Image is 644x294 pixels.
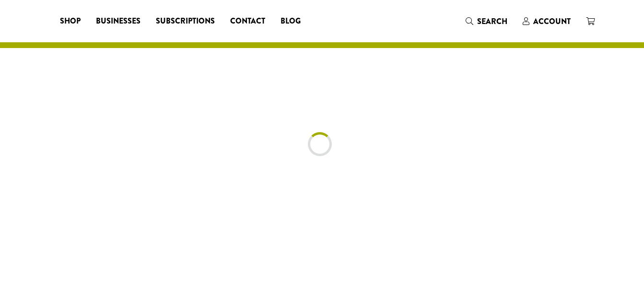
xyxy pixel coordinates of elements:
a: Blog [273,13,308,29]
span: Contact [230,15,265,27]
a: Shop [52,13,88,29]
a: Search [458,13,515,29]
a: Account [515,13,578,29]
a: Businesses [88,13,148,29]
span: Businesses [96,15,141,27]
span: Blog [281,15,301,27]
span: Subscriptions [156,15,215,27]
span: Shop [60,15,81,27]
a: Subscriptions [148,13,222,29]
a: Contact [222,13,273,29]
span: Account [533,16,571,27]
span: Search [477,16,507,27]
